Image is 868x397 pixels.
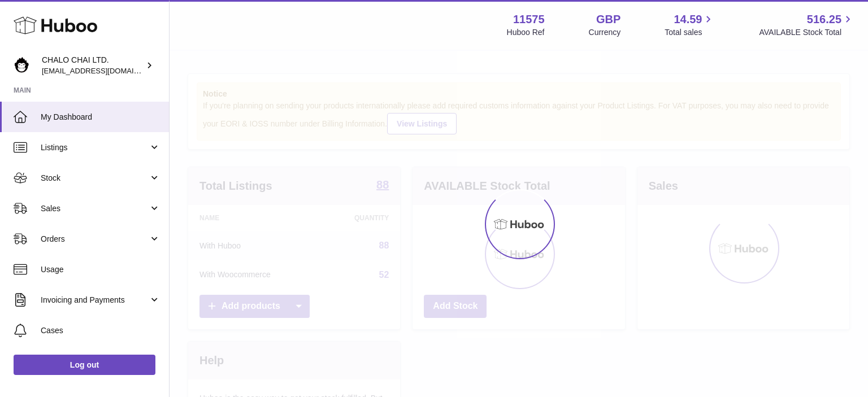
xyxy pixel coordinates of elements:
[41,173,149,184] span: Stock
[41,325,160,336] span: Cases
[807,12,841,27] span: 516.25
[507,27,545,38] div: Huboo Ref
[665,12,715,38] a: 14.59 Total sales
[759,12,854,38] a: 516.25 AVAILABLE Stock Total
[589,27,621,38] div: Currency
[41,264,160,275] span: Usage
[596,12,620,27] strong: GBP
[41,112,160,123] span: My Dashboard
[14,57,31,74] img: Chalo@chalocompany.com
[674,12,702,27] span: 14.59
[759,27,854,38] span: AVAILABLE Stock Total
[42,66,166,75] span: [EMAIL_ADDRESS][DOMAIN_NAME]
[42,55,144,76] div: CHALO CHAI LTD.
[41,203,149,214] span: Sales
[41,142,149,153] span: Listings
[41,234,149,245] span: Orders
[513,12,545,27] strong: 11575
[41,295,149,306] span: Invoicing and Payments
[14,355,155,375] a: Log out
[665,27,715,38] span: Total sales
